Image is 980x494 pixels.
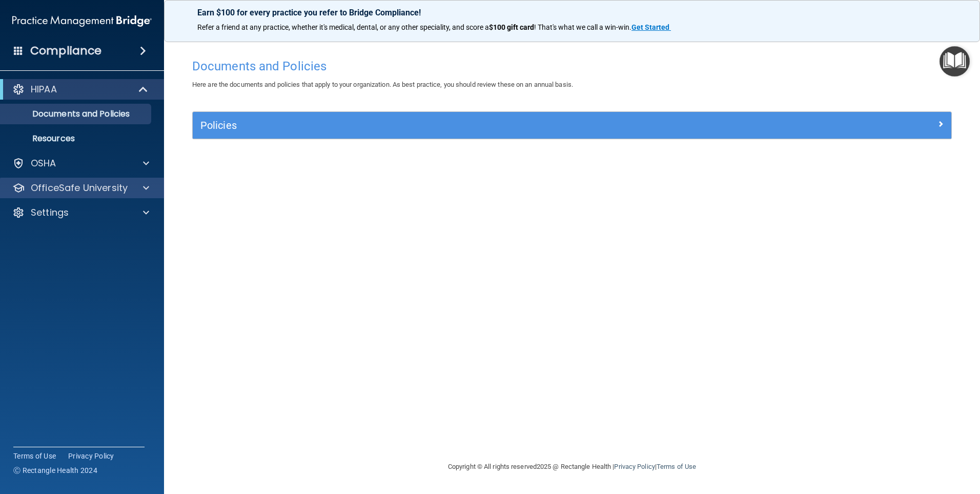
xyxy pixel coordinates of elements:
button: Open Resource Center [940,46,970,77]
a: OSHA [12,157,149,169]
span: Refer a friend at any practice, whether it's medical, dental, or any other speciality, and score a [197,23,489,31]
p: HIPAA [31,83,57,96]
p: Documents and Policies [7,109,147,119]
span: Ⓒ Rectangle Health 2024 [13,465,97,476]
h5: Policies [200,120,754,131]
p: Earn $100 for every practice you refer to Bridge Compliance! [197,8,947,17]
strong: $100 gift card [489,23,534,31]
h4: Compliance [30,44,101,58]
strong: Get Started [631,23,669,31]
p: Resources [7,134,147,144]
a: Get Started [631,23,671,31]
a: Privacy Policy [614,463,655,470]
a: Terms of Use [657,463,696,470]
span: ! That's what we call a win-win. [534,23,631,31]
p: OSHA [31,157,56,169]
span: Here are the documents and policies that apply to your organization. As best practice, you should... [192,81,573,88]
p: OfficeSafe University [31,182,128,194]
p: Settings [31,206,69,219]
a: OfficeSafe University [12,182,149,194]
a: Terms of Use [13,451,56,461]
a: Settings [12,206,149,219]
a: Privacy Policy [68,451,114,461]
a: HIPAA [12,83,149,96]
div: Copyright © All rights reserved 2025 @ Rectangle Health | | [385,450,759,483]
img: PMB logo [12,11,152,31]
h4: Documents and Policies [192,60,952,73]
a: Policies [200,117,944,134]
